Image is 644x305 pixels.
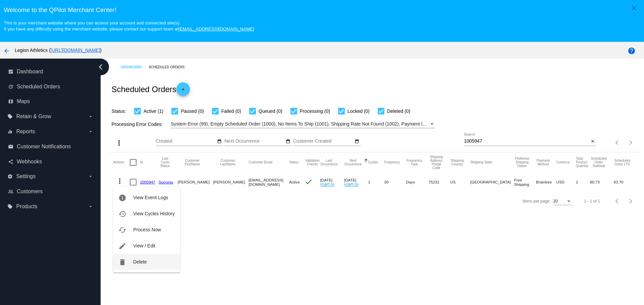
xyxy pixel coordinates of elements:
[133,211,174,216] span: View Cycles History
[133,259,147,264] span: Delete
[118,210,126,218] mat-icon: history
[118,194,126,202] mat-icon: info
[118,258,126,266] mat-icon: delete
[133,243,155,248] span: View / Edit
[118,226,126,234] mat-icon: cached
[133,195,168,200] span: View Event Logs
[133,227,161,232] span: Process Now
[118,242,126,250] mat-icon: edit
